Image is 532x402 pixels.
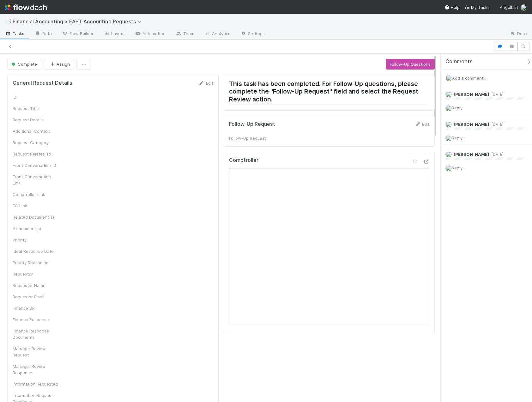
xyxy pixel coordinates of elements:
[445,151,452,157] img: avatar_711f55b7-5a46-40da-996f-bc93b6b86381.png
[13,237,60,243] div: Priority
[13,117,60,123] div: Request Details
[414,122,429,127] a: Edit
[445,58,473,65] span: Comments
[13,271,60,277] div: Requestor
[386,59,435,70] button: Follow-Up Questions
[13,128,60,134] div: Additional Context
[10,62,37,67] span: Complete
[465,4,490,10] a: My Tasks
[198,81,213,86] a: Edit
[445,91,452,97] img: avatar_711f55b7-5a46-40da-996f-bc93b6b86381.png
[452,165,465,170] span: Reply...
[30,29,57,39] a: Data
[452,76,486,81] span: Add a comment...
[13,328,60,340] div: Finance Response Documents
[454,122,489,127] span: [PERSON_NAME]
[130,29,171,39] a: Automation
[7,59,41,70] button: Complete
[5,30,25,37] span: Tasks
[505,29,532,39] a: Docs
[171,29,199,39] a: Team
[13,174,60,186] div: Front Conversation Link
[444,4,460,10] div: Help
[13,151,60,157] div: Request Relates To
[13,381,60,387] div: Information Requested
[13,316,60,323] div: Finance Response
[5,2,47,13] img: logo-inverted-e16ddd16eac7371096b0.svg
[99,29,130,39] a: Layout
[13,139,60,146] div: Request Category
[13,225,60,232] div: Attachment(s)
[5,19,11,24] span: 📑
[489,92,504,97] span: [DATE]
[445,165,452,171] img: avatar_c0d2ec3f-77e2-40ea-8107-ee7bdb5edede.png
[13,203,60,209] div: FC Link
[452,105,465,110] span: Reply...
[199,29,235,39] a: Analytics
[13,345,60,358] div: Manager Review Request
[57,29,99,39] a: Flow Builder
[235,29,270,39] a: Settings
[13,363,60,376] div: Manager Review Response
[13,80,72,86] h5: General Request Details
[62,30,94,37] span: Flow Builder
[13,18,145,25] span: Financial Accounting > FAST Accounting Requests
[446,75,452,81] img: avatar_c0d2ec3f-77e2-40ea-8107-ee7bdb5edede.png
[13,162,60,168] div: Front Conversation ID
[13,282,60,289] div: Requestor Name
[13,294,60,300] div: Requestor Email
[44,59,74,70] button: Assign
[445,105,452,111] img: avatar_c0d2ec3f-77e2-40ea-8107-ee7bdb5edede.png
[13,94,60,100] div: ID
[13,105,60,112] div: Request Title
[445,121,452,127] img: avatar_030f5503-c087-43c2-95d1-dd8963b2926c.png
[489,152,504,157] span: [DATE]
[452,135,465,140] span: Reply...
[13,191,60,198] div: Comptroller Link
[229,121,275,127] h5: Follow-Up Request
[229,135,276,141] div: Follow-Up Request
[13,305,60,311] div: Finance DRI
[445,135,452,141] img: avatar_c0d2ec3f-77e2-40ea-8107-ee7bdb5edede.png
[500,5,518,10] span: AngelList
[454,92,489,97] span: [PERSON_NAME]
[13,248,60,254] div: Ideal Response Date
[13,214,60,220] div: Related Document(s)
[229,157,258,163] h5: Comptroller
[521,4,527,11] img: avatar_c0d2ec3f-77e2-40ea-8107-ee7bdb5edede.png
[454,152,489,157] span: [PERSON_NAME]
[489,122,504,127] span: [DATE]
[13,259,60,266] div: Priority Reasoning
[465,5,490,10] span: My Tasks
[229,80,430,105] h2: This task has been completed. For Follow-Up questions, please complete the "Follow-Up Request" fi...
